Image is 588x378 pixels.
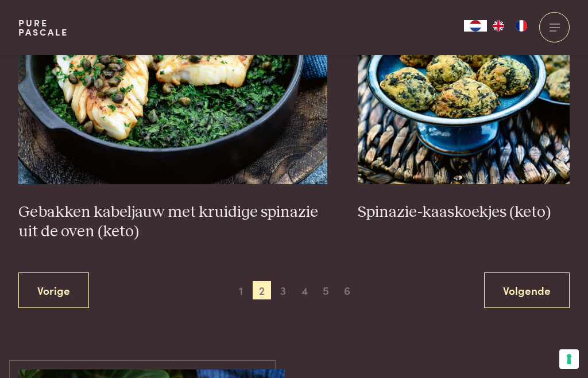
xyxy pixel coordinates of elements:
[464,20,487,32] a: NL
[464,20,487,32] div: Language
[274,281,292,299] span: 3
[487,20,533,32] ul: Language list
[358,202,570,223] h3: Spinazie-kaaskoekjes (keto)
[253,281,271,299] span: 2
[231,281,250,299] span: 1
[464,20,533,32] aside: Language selected: Nederlands
[18,272,89,309] a: Vorige
[296,281,314,299] span: 4
[484,272,570,309] a: Volgende
[18,18,68,37] a: PurePascale
[18,202,327,242] h3: Gebakken kabeljauw met kruidige spinazie uit de oven (keto)
[317,281,335,299] span: 5
[559,349,579,369] button: Uw voorkeuren voor toestemming voor trackingtechnologieën
[510,20,533,32] a: FR
[338,281,357,299] span: 6
[487,20,510,32] a: EN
